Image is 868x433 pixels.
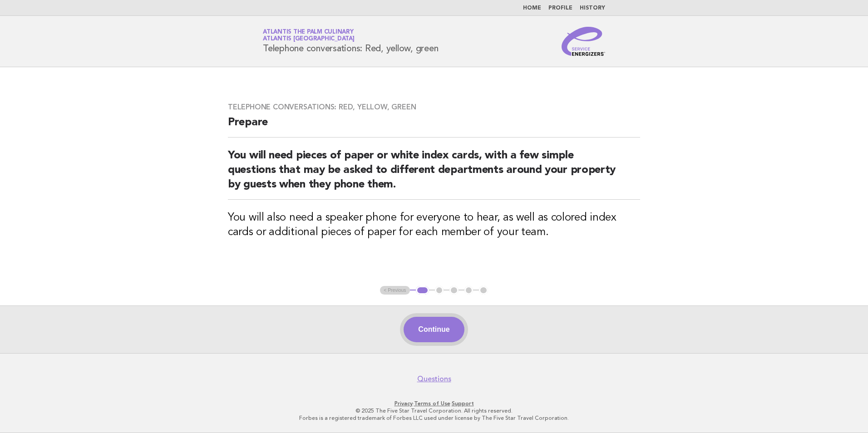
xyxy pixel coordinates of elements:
[562,27,605,56] img: Service Energizers
[414,400,450,407] a: Terms of Use
[580,5,605,11] a: History
[263,36,355,42] span: Atlantis [GEOGRAPHIC_DATA]
[417,374,451,384] a: Questions
[156,414,712,422] p: Forbes is a registered trademark of Forbes LLC used under license by The Five Star Travel Corpora...
[156,407,712,414] p: © 2025 The Five Star Travel Corporation. All rights reserved.
[228,103,640,112] h3: Telephone conversations: Red, yellow, green
[452,400,474,407] a: Support
[395,400,413,407] a: Privacy
[404,317,464,342] button: Continue
[548,5,572,11] a: Profile
[416,286,429,295] button: 1
[263,29,355,42] a: Atlantis The Palm CulinaryAtlantis [GEOGRAPHIC_DATA]
[228,148,640,200] h2: You will need pieces of paper or white index cards, with a few simple questions that may be asked...
[156,400,712,407] p: · ·
[263,30,438,53] h1: Telephone conversations: Red, yellow, green
[228,211,640,240] h3: You will also need a speaker phone for everyone to hear, as well as colored index cards or additi...
[228,115,640,138] h2: Prepare
[523,5,541,11] a: Home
